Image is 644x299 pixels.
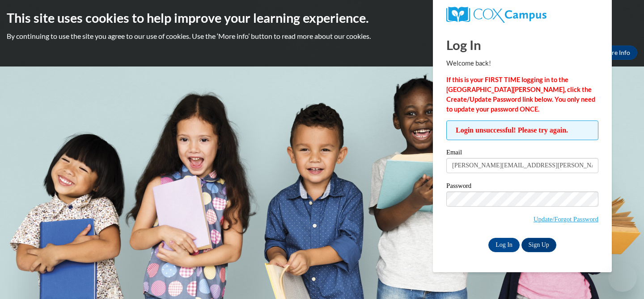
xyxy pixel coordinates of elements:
label: Password [446,183,598,191]
a: Update/Forgot Password [534,216,598,223]
input: Log In [488,238,520,252]
a: Sign Up [521,238,556,252]
p: Welcome back! [446,58,598,68]
span: Login unsuccessful! Please try again. [446,120,598,140]
iframe: Button to launch messaging window [608,263,637,292]
a: More Info [595,46,637,60]
h1: Log In [446,36,598,54]
p: By continuing to use the site you agree to our use of cookies. Use the ‘More info’ button to read... [7,31,637,41]
h2: This site uses cookies to help improve your learning experience. [7,9,637,27]
label: Email [446,149,598,158]
a: COX Campus [446,7,598,23]
strong: If this is your FIRST TIME logging in to the [GEOGRAPHIC_DATA][PERSON_NAME], click the Create/Upd... [446,76,595,113]
img: COX Campus [446,7,547,23]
